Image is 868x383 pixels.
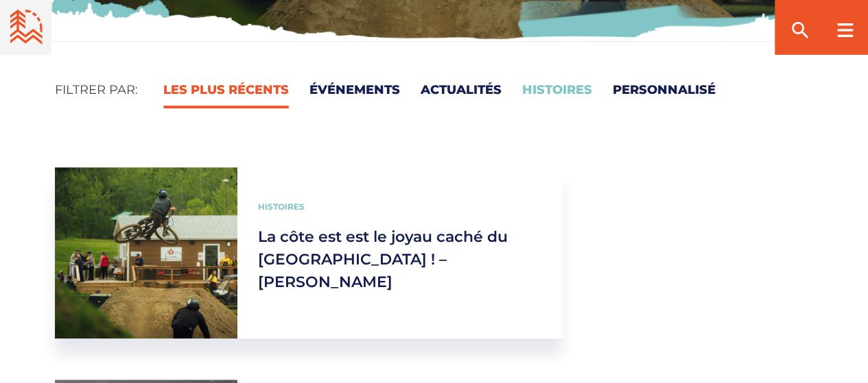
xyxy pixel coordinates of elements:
[55,167,237,338] img: Mountain Bike Atlantic 2022 Summit & Festival - Sugarloaf Bike Park avec Mark Matthews
[789,19,811,41] ion-icon: search
[258,227,508,291] a: La côte est est le joyau caché du [GEOGRAPHIC_DATA] ! –[PERSON_NAME]
[421,82,502,97] a: Actualités
[613,82,716,97] a: Personnalisé
[522,82,592,97] a: Histoires
[163,82,289,97] a: Les plus récents
[309,82,400,97] a: Événements
[258,201,305,212] a: Histoires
